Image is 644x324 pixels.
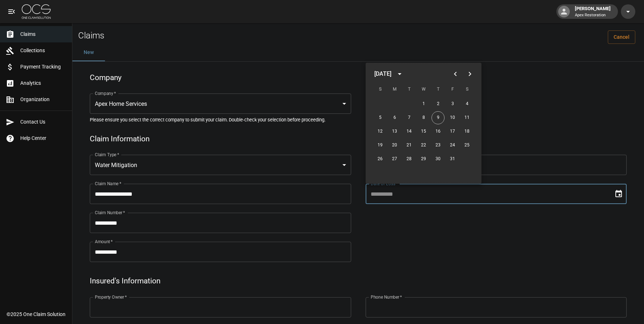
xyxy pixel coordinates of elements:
[95,209,125,216] label: Claim Number
[432,111,445,124] button: 9
[95,294,127,300] label: Property Owner
[371,180,398,187] label: Date of Loss
[90,155,351,175] div: Water Mitigation
[417,125,430,138] button: 15
[432,97,445,111] button: 2
[371,294,402,300] label: Phone Number
[95,180,121,187] label: Claim Name
[95,90,116,96] label: Company
[446,97,459,111] button: 3
[460,125,473,138] button: 18
[608,30,635,44] a: Cancel
[417,153,430,166] button: 29
[374,153,387,166] button: 26
[575,12,611,18] p: Apex Restoration
[72,44,105,61] button: New
[432,82,445,97] span: Thursday
[95,238,113,245] label: Amount
[432,139,445,152] button: 23
[417,97,430,111] button: 1
[446,111,459,124] button: 10
[388,125,401,138] button: 13
[403,82,416,97] span: Tuesday
[20,118,66,126] span: Contact Us
[460,82,473,97] span: Saturday
[90,117,627,123] h5: Please ensure you select the correct company to submit your claim. Double-check your selection be...
[7,311,66,318] div: © 2025 One Claim Solution
[460,97,473,111] button: 4
[432,153,445,166] button: 30
[417,139,430,152] button: 22
[446,139,459,152] button: 24
[460,139,473,152] button: 25
[446,125,459,138] button: 17
[417,111,430,124] button: 8
[20,96,66,103] span: Organization
[20,47,66,54] span: Collections
[20,134,66,142] span: Help Center
[403,111,416,124] button: 7
[22,4,51,19] img: ocs-logo-white-transparent.png
[460,111,473,124] button: 11
[374,125,387,138] button: 12
[403,125,416,138] button: 14
[446,153,459,166] button: 31
[374,111,387,124] button: 5
[393,68,406,80] button: calendar view is open, switch to year view
[463,67,477,81] button: Next month
[374,70,391,78] div: [DATE]
[403,153,416,166] button: 28
[95,151,119,158] label: Claim Type
[417,82,430,97] span: Wednesday
[388,82,401,97] span: Monday
[611,187,626,201] button: Choose date
[388,153,401,166] button: 27
[374,82,387,97] span: Sunday
[388,111,401,124] button: 6
[90,94,351,114] div: Apex Home Services
[403,139,416,152] button: 21
[572,5,614,18] div: [PERSON_NAME]
[374,139,387,152] button: 19
[388,139,401,152] button: 20
[20,63,66,71] span: Payment Tracking
[446,82,459,97] span: Friday
[4,4,19,19] button: open drawer
[78,30,104,41] h2: Claims
[20,30,66,38] span: Claims
[20,79,66,87] span: Analytics
[448,67,463,81] button: Previous month
[72,44,644,61] div: dynamic tabs
[432,125,445,138] button: 16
